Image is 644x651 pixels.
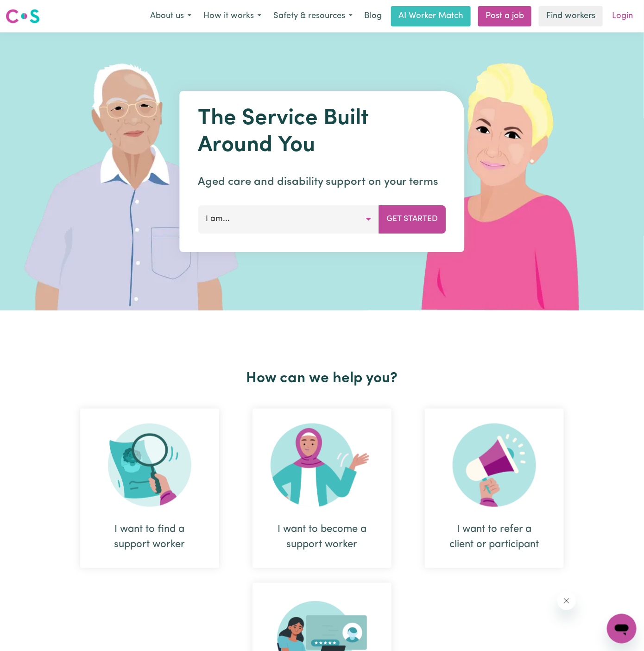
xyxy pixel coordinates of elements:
[478,6,531,26] a: Post a job
[63,370,581,387] h2: How can we help you?
[379,205,446,233] button: Get Started
[198,174,446,190] p: Aged care and disability support on your terms
[453,423,536,507] img: Refer
[6,6,56,14] span: Need any help?
[6,8,40,25] img: Careseekers logo
[80,409,219,568] div: I want to find a support worker
[102,522,197,552] div: I want to find a support worker
[267,6,359,26] button: Safety & resources
[539,6,603,26] a: Find workers
[425,409,564,568] div: I want to refer a client or participant
[197,6,267,26] button: How it works
[275,522,369,552] div: I want to become a support worker
[607,614,637,644] iframe: Button to launch messaging window
[108,423,191,507] img: Search
[557,592,576,610] iframe: Close message
[198,205,379,233] button: I am...
[359,6,387,26] a: Blog
[271,423,373,507] img: Become Worker
[198,106,446,159] h1: The Service Built Around You
[606,6,638,26] a: Login
[391,6,471,26] a: AI Worker Match
[6,6,40,27] a: Careseekers logo
[447,522,542,552] div: I want to refer a client or participant
[253,409,391,568] div: I want to become a support worker
[144,6,197,26] button: About us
